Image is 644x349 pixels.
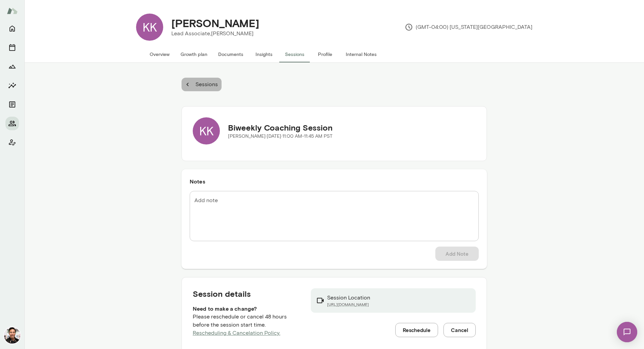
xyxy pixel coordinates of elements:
button: Cancel [443,323,476,337]
button: Overview [144,46,175,62]
h5: Session details [193,288,300,299]
h5: Biweekly Coaching Session [228,122,333,133]
p: Sessions [194,80,218,89]
p: Lead Associate, [PERSON_NAME] [171,30,259,38]
button: Growth plan [175,46,213,62]
button: Sessions [279,46,310,62]
button: Members [5,117,19,130]
button: Home [5,22,19,35]
button: Profile [310,46,340,62]
h6: Notes [190,177,479,186]
button: Sessions [5,41,19,54]
img: Mento [7,4,18,17]
button: Reschedule [395,323,438,337]
p: (GMT-04:00) [US_STATE][GEOGRAPHIC_DATA] [405,23,532,31]
p: Please reschedule or cancel 48 hours before the session start time. [193,313,300,337]
h4: [PERSON_NAME] [171,17,259,30]
button: Internal Notes [340,46,382,62]
div: KK [193,117,220,144]
button: Client app [5,136,19,149]
p: Session Location [327,294,370,302]
a: [URL][DOMAIN_NAME] [327,302,370,307]
button: Documents [5,98,19,111]
button: Growth Plan [5,60,19,73]
button: Insights [249,46,279,62]
button: Sessions [182,78,222,91]
div: KK [136,14,163,41]
button: Documents [213,46,249,62]
p: [PERSON_NAME] · [DATE] · 11:00 AM-11:45 AM PST [228,133,333,140]
img: Albert Villarde [4,327,20,344]
a: Rescheduling & Cancelation Policy. [193,330,280,336]
h6: Need to make a change? [193,305,300,313]
button: Insights [5,79,19,92]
